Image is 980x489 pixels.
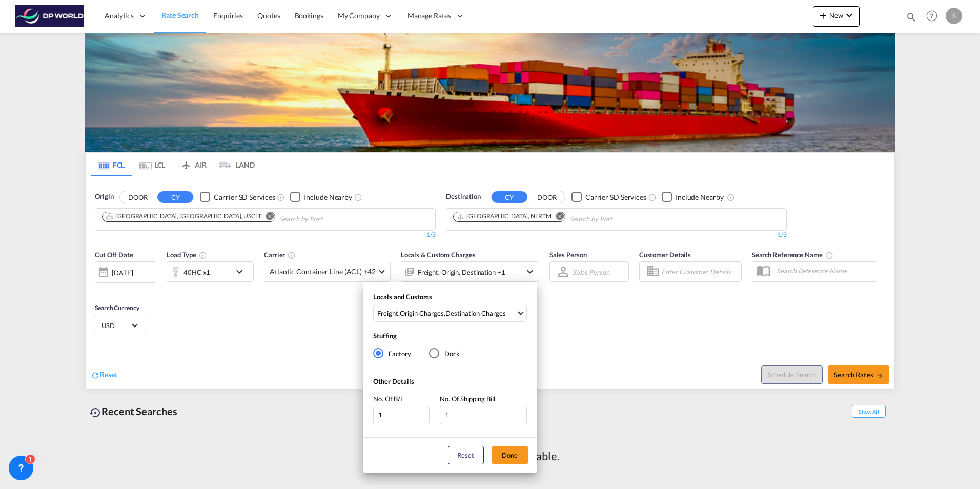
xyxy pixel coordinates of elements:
[373,377,414,385] span: Other Details
[440,395,495,403] span: No. Of Shipping Bill
[373,395,404,403] span: No. Of B/L
[448,446,484,464] button: Reset
[373,332,397,340] span: Stuffing
[492,446,528,464] button: Done
[429,349,460,359] md-radio-button: Dock
[373,304,527,322] md-select: Select Locals and Customs: Freight, Origin Charges, Destination Charges
[377,309,398,318] div: Freight
[373,293,432,301] span: Locals and Customs
[373,349,411,359] md-radio-button: Factory
[440,406,527,424] input: No. Of Shipping Bill
[445,309,506,318] div: Destination Charges
[377,309,516,318] span: , ,
[400,309,444,318] div: Origin Charges
[373,406,430,424] input: No. Of B/L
